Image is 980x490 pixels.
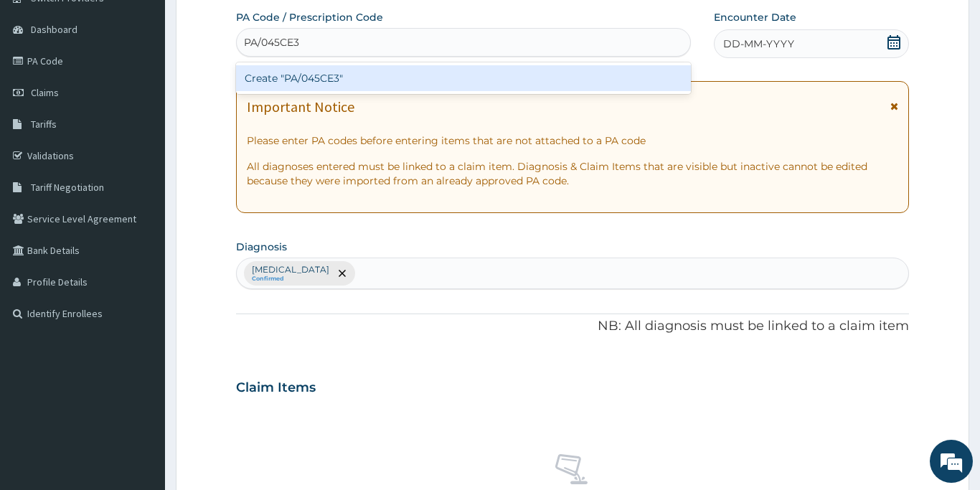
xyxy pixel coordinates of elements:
[236,10,383,24] label: PA Code / Prescription Code
[236,317,909,336] p: NB: All diagnosis must be linked to a claim item
[236,380,316,396] h3: Claim Items
[235,7,270,42] div: Minimize live chat window
[27,72,58,108] img: d_794563401_company_1708531726252_794563401
[75,80,241,99] div: Chat with us now
[83,151,198,296] span: We're online!
[247,159,898,188] p: All diagnoses entered must be linked to a claim item. Diagnosis & Claim Items that are visible bu...
[31,181,104,194] span: Tariff Negotiation
[723,37,794,51] span: DD-MM-YYYY
[714,10,796,24] label: Encounter Date
[236,240,287,254] label: Diagnosis
[31,118,57,131] span: Tariffs
[236,65,691,91] div: Create "PA/045CE3"
[247,99,354,115] h1: Important Notice
[7,333,273,383] textarea: Type your message and hit 'Enter'
[31,86,59,99] span: Claims
[247,133,898,148] p: Please enter PA codes before entering items that are not attached to a PA code
[31,23,77,36] span: Dashboard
